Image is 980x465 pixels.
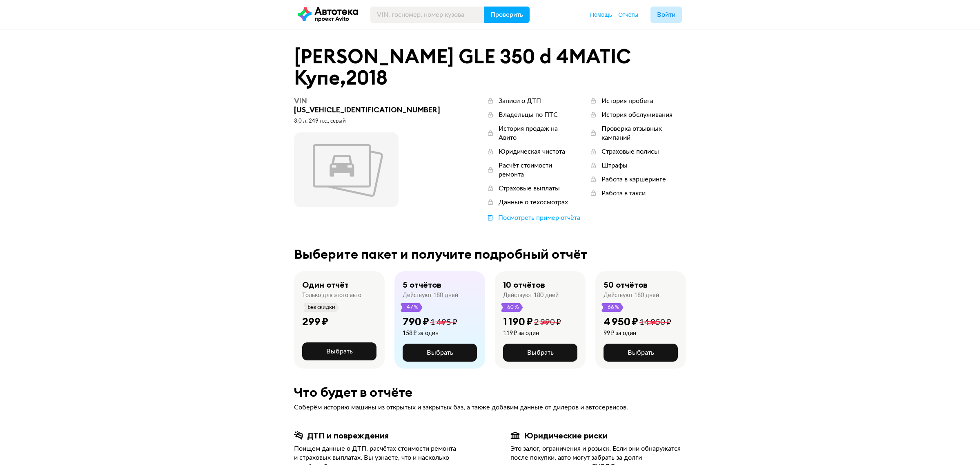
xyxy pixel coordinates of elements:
div: Выберите пакет и получите подробный отчёт [294,247,686,262]
span: -47 % [404,303,419,312]
div: Записи о ДТП [499,96,541,105]
span: Отчёты [618,11,638,18]
div: Владельцы по ПТС [499,110,558,119]
div: Страховые полисы [601,147,659,156]
div: Посмотреть пример отчёта [498,213,580,222]
div: 4 950 ₽ [604,315,638,328]
span: -66 % [605,303,620,312]
input: VIN, госномер, номер кузова [370,7,484,23]
div: Штрафы [601,161,628,170]
div: 119 ₽ за один [503,330,561,337]
span: 14 950 ₽ [639,318,671,326]
div: [US_VEHICLE_IDENTIFICATION_NUMBER] [294,96,445,114]
div: Один отчёт [302,279,349,290]
div: История обслуживания [601,110,673,119]
div: История пробега [601,96,653,105]
span: Выбрать [527,349,554,356]
div: Работа в каршеринге [601,175,666,184]
div: Соберём историю машины из открытых и закрытых баз, а также добавим данные от дилеров и автосервисов. [294,403,686,412]
div: 790 ₽ [403,315,429,328]
div: 158 ₽ за один [403,330,457,337]
div: Работа в такси [601,189,646,198]
div: Только для этого авто [302,292,361,299]
div: Юридические риски [524,430,608,441]
span: -60 % [505,303,519,312]
div: Данные о техосмотрах [499,198,568,207]
div: 50 отчётов [604,279,648,290]
div: [PERSON_NAME] GLE 350 d 4MATIC Купе , 2018 [294,46,686,88]
span: VIN [294,96,307,105]
span: Без скидки [307,303,336,312]
div: 99 ₽ за один [604,330,671,337]
button: Войти [650,7,682,23]
button: Выбрать [403,344,477,362]
span: Войти [657,11,675,18]
div: 3.0 л, 249 л.c., серый [294,118,445,125]
a: Помощь [590,11,612,19]
div: 1 190 ₽ [503,315,533,328]
button: Выбрать [604,344,678,362]
div: 299 ₽ [302,315,328,328]
button: Проверить [484,7,530,23]
div: Что будет в отчёте [294,385,686,400]
span: Выбрать [628,349,654,356]
div: 5 отчётов [403,279,441,290]
a: Посмотреть пример отчёта [486,213,580,222]
span: 1 495 ₽ [430,318,457,326]
div: Действуют 180 дней [604,292,659,299]
span: Выбрать [427,349,453,356]
div: История продаж на Авито [499,124,573,142]
div: Расчёт стоимости ремонта [499,161,573,179]
button: Выбрать [302,342,376,360]
div: Проверка отзывных кампаний [601,124,686,142]
div: Юридическая чистота [499,147,565,156]
span: 2 990 ₽ [534,318,561,326]
span: Выбрать [326,348,353,355]
a: Отчёты [618,11,638,19]
span: Проверить [490,11,523,18]
div: Действуют 180 дней [403,292,458,299]
div: ДТП и повреждения [307,430,389,441]
span: Помощь [590,11,612,18]
div: 10 отчётов [503,279,545,290]
div: Страховые выплаты [499,184,560,193]
button: Выбрать [503,344,577,362]
div: Действуют 180 дней [503,292,559,299]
